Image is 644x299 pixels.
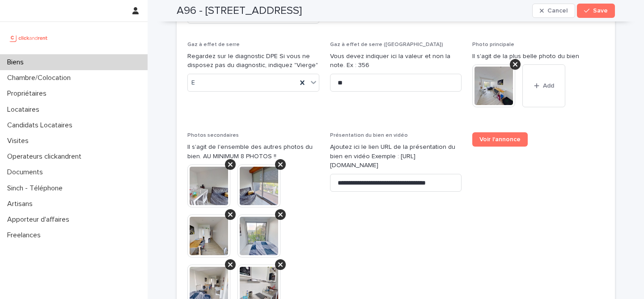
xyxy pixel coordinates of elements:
span: Gaz à effet de serre ([GEOGRAPHIC_DATA]) [330,42,443,47]
p: Candidats Locataires [4,121,80,130]
p: Vous devez indiquer ici la valeur et non la note. Ex : 356 [330,52,462,71]
p: Freelances [4,231,48,240]
button: Cancel [532,4,575,18]
span: Présentation du bien en vidéo [330,133,408,138]
p: Propriétaires [4,89,54,98]
img: UCB0brd3T0yccxBKYDjQ [7,29,51,47]
a: Voir l'annonce [472,132,528,147]
button: Save [577,4,615,18]
p: Chambre/Colocation [4,74,78,82]
p: Biens [4,58,31,67]
h2: A96 - [STREET_ADDRESS] [177,4,302,17]
span: Photos secondaires [187,133,239,138]
span: Save [593,8,608,14]
span: E [191,78,195,88]
button: Add [522,64,565,107]
p: Regardez sur le diagnostic DPE Si vous ne disposez pas du diagnostic, indiquez "Vierge" [187,52,319,71]
p: Apporteur d'affaires [4,215,76,224]
p: Il s'agit de la plus belle photo du bien [472,52,604,61]
span: Gaz à effet de serre [187,42,240,47]
span: Add [543,83,554,89]
p: Operateurs clickandrent [4,152,89,161]
p: Sinch - Téléphone [4,184,70,193]
p: Artisans [4,200,40,208]
span: Cancel [547,8,568,14]
span: Photo principale [472,42,514,47]
p: Visites [4,137,36,145]
p: Locataires [4,105,47,114]
p: Ajoutez ici le lien URL de la présentation du bien en vidéo Exemple : [URL][DOMAIN_NAME] [330,143,462,170]
span: Voir l'annonce [479,136,521,143]
p: Il s'agit de l'ensemble des autres photos du bien. AU MINIMUM 8 PHOTOS !! [187,143,319,161]
p: Documents [4,168,50,177]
